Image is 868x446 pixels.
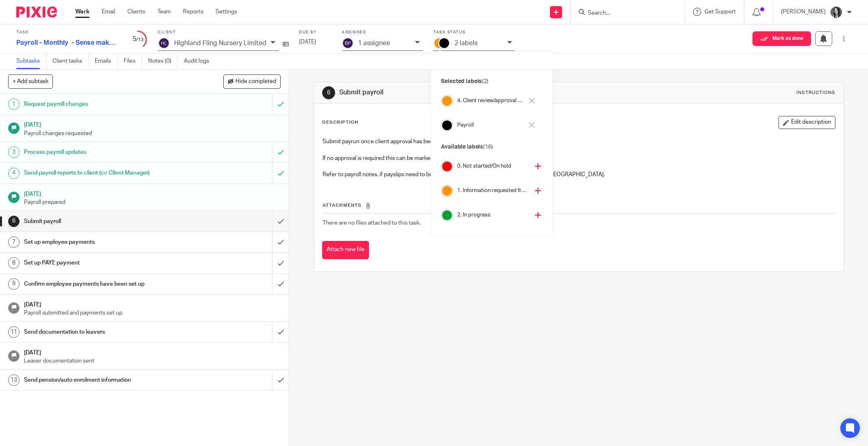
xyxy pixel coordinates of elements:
[8,168,20,179] div: 4
[8,278,20,290] div: 9
[24,215,184,227] h1: Submit payroll
[323,203,362,208] span: Attachments
[128,35,148,44] div: 5
[24,257,184,269] h1: Set up PAYE payment
[433,30,515,35] label: Task status
[457,187,529,195] h4: 1. Information requested from client
[16,53,46,69] a: Subtasks
[322,119,358,126] p: Description
[322,241,369,259] button: Attach new file
[8,74,53,88] button: + Add subtask
[24,167,184,179] h1: Send payroll reports to client (cc Client Manager)
[158,37,170,49] img: svg%3E
[24,188,281,198] h1: [DATE]
[8,98,20,110] div: 1
[704,9,736,15] span: Get Support
[323,220,421,226] span: There are no files attached to this task.
[157,8,171,16] a: Team
[323,138,835,146] p: Submit payrun once client approval has been received.
[8,374,20,386] div: 13
[772,36,803,42] span: Mark as done
[587,10,660,17] input: Search
[24,129,281,138] p: Payroll changes requested
[52,53,89,69] a: Client tasks
[183,8,203,16] a: Reports
[781,8,826,16] p: [PERSON_NAME]
[299,30,331,35] label: Due by
[24,347,281,357] h1: [DATE]
[457,211,529,219] h4: 2. In progress
[102,8,115,16] a: Email
[24,299,281,309] h1: [DATE]
[8,326,20,338] div: 11
[483,144,493,150] span: (16)
[796,90,835,96] div: Instructions
[752,31,811,46] button: Mark as done
[16,7,57,17] img: Pixie
[24,374,184,386] h1: Send pension/auto enrolment information
[158,30,289,35] label: Client
[323,171,835,179] p: Refer to payroll notes, if payslips need to be emailed to employees, click Email Payslips in [GEO...
[236,79,276,85] span: Hide completed
[223,74,281,88] button: Hide completed
[342,30,423,35] label: Assignee
[216,8,237,16] a: Settings
[24,357,281,365] p: Leaver documentation sent
[24,278,184,290] h1: Confirm employee payments have been set up
[24,119,281,129] h1: [DATE]
[342,37,354,49] img: svg%3E
[299,39,316,45] span: [DATE]
[95,53,118,69] a: Emails
[8,216,20,227] div: 6
[24,309,281,317] p: Payroll submitted and payments set up
[830,6,843,19] img: brodie%203%20small.jpg
[8,236,20,248] div: 7
[323,154,835,162] p: If no approval is required this can be marked done once the payroll has been prepared.
[779,116,835,129] button: Edit description
[454,39,478,47] p: 2 labels
[8,257,20,269] div: 8
[441,77,543,86] p: Selected labels
[24,236,184,248] h1: Set up employee payments
[24,326,184,338] h1: Send documentation to leavers
[457,121,523,129] h4: Payroll
[457,162,529,170] h4: 0. Not started/On hold
[174,39,266,47] p: Highland Fling Nursery Limited
[136,37,144,42] small: /13
[24,98,184,110] h1: Request payroll changes
[457,97,523,105] h4: 4. Client review/approval needed
[358,39,390,47] p: 1 assignee
[16,30,118,35] label: Task
[482,79,489,84] span: (2)
[24,198,281,206] p: Payroll prepared
[124,53,142,69] a: Files
[148,53,178,69] a: Notes (0)
[339,88,596,97] h1: Submit payroll
[24,146,184,158] h1: Process payroll updates
[184,53,215,69] a: Audit logs
[75,8,89,16] a: Work
[322,86,335,99] div: 6
[8,146,20,158] div: 3
[127,8,145,16] a: Clients
[441,143,543,151] p: Available labels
